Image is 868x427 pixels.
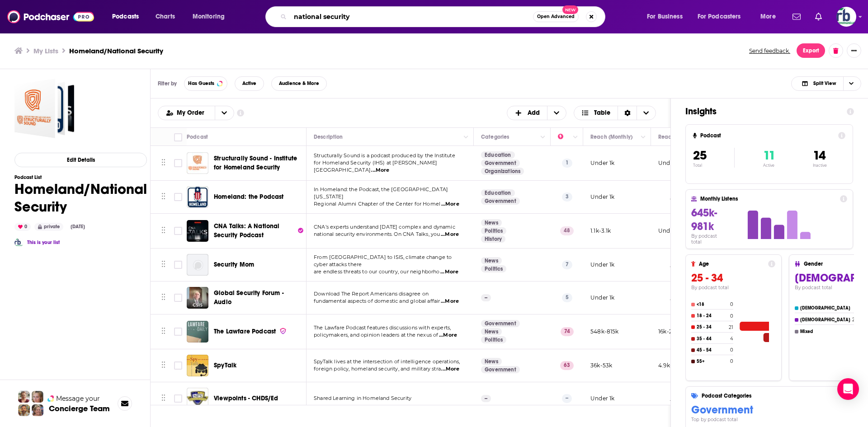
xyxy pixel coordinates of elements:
button: Export [797,43,825,58]
span: Structurally Sound is a podcast produced by the Institute [314,152,455,159]
h4: 4 [730,336,733,342]
a: SpyTalk [187,355,208,376]
span: SpyTalk [214,361,236,369]
p: -- [481,395,491,402]
button: Column Actions [638,131,649,142]
span: 11 [763,148,775,163]
a: Global Security Forum - Audio [214,289,303,307]
img: CNA Talks: A National Security Podcast [187,220,208,242]
span: ...More [441,201,459,208]
span: ...More [440,268,458,276]
span: 14 [813,148,826,163]
span: ...More [371,167,389,174]
p: 7 [562,260,572,269]
a: News [481,257,502,264]
div: Open Intercom Messenger [837,378,859,400]
span: Toggle select row [174,394,182,403]
a: Homeland: the Podcast [214,192,284,202]
a: Structurally Sound - Institute for Homeland Security [214,154,303,172]
p: __ [658,261,675,268]
button: open menu [158,110,215,116]
button: open menu [186,9,236,24]
img: Security Mom [187,254,208,276]
button: Move [160,392,166,405]
button: open menu [641,9,694,24]
a: Government [481,320,520,327]
span: Toggle select row [174,227,182,235]
div: private [34,223,63,231]
span: Homeland/National Security [14,79,74,138]
p: -- [481,294,491,301]
span: Charts [156,10,175,23]
span: Shared Learning in Homeland Security [314,395,411,401]
a: My Lists [33,47,58,55]
h4: <18 [697,302,728,307]
h4: 0 [730,347,733,353]
span: Toggle select row [174,193,182,201]
a: The Lawfare Podcast [214,327,287,336]
img: Viewpoints - CHDS/Ed [187,388,208,409]
h4: 45 - 54 [697,347,728,353]
button: Audience & More [271,76,327,91]
h3: 25 - 34 [691,271,775,285]
a: This is your list [27,239,60,245]
div: 0 [14,223,31,231]
button: Open AdvancedNew [533,11,579,22]
p: Under 1k [590,394,614,402]
a: News [481,358,502,365]
a: Podchaser - Follow, Share and Rate Podcasts [7,8,94,25]
span: Split View [813,81,836,86]
button: + Add [507,106,566,120]
img: The Lawfare Podcast [187,321,208,343]
p: 548k-815k [590,328,619,335]
span: Table [594,110,610,116]
h3: Podcast List [14,174,147,180]
a: News [481,219,502,226]
p: 16k-20k [658,328,679,335]
span: New [562,5,579,14]
span: ...More [441,298,459,305]
a: Johanna Ramos-Boyer [14,238,24,247]
a: Education [481,151,515,159]
a: History [481,235,505,243]
p: 1 [562,159,572,168]
h4: 21 [729,324,733,330]
img: Structurally Sound - Institute for Homeland Security [187,152,208,174]
span: Download The Report Americans disagree on [314,291,429,297]
span: ...More [441,366,459,373]
span: Message your [56,394,100,403]
button: Move [160,156,166,170]
p: Under 1k [590,159,614,167]
h4: By podcast total [691,233,728,245]
a: SpyTalk [214,361,236,370]
span: policymakers, and opinion leaders at the nexus of [314,332,438,338]
p: 36k-53k [590,361,612,369]
span: Monitoring [193,10,225,23]
img: Global Security Forum - Audio [187,287,208,309]
p: 63 [560,361,574,370]
img: User Profile [836,7,856,27]
p: __ [658,193,675,201]
h4: Age [699,261,764,267]
h1: Homeland/National Security [14,180,147,216]
a: Politics [481,265,506,272]
span: national security environments. On CNA Talks, you [314,231,440,237]
img: Barbara Profile [32,404,43,416]
button: Move [160,325,166,338]
img: Sydney Profile [18,391,30,403]
h3: Filter by [158,80,177,87]
a: Organizations [481,168,524,175]
a: Government [481,366,520,373]
button: Move [160,224,166,238]
p: 74 [561,327,574,336]
button: Choose View [574,106,656,120]
h4: 0 [730,313,733,319]
span: More [760,10,776,23]
p: Total [693,163,734,168]
span: Homeland: the Podcast [214,193,284,201]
